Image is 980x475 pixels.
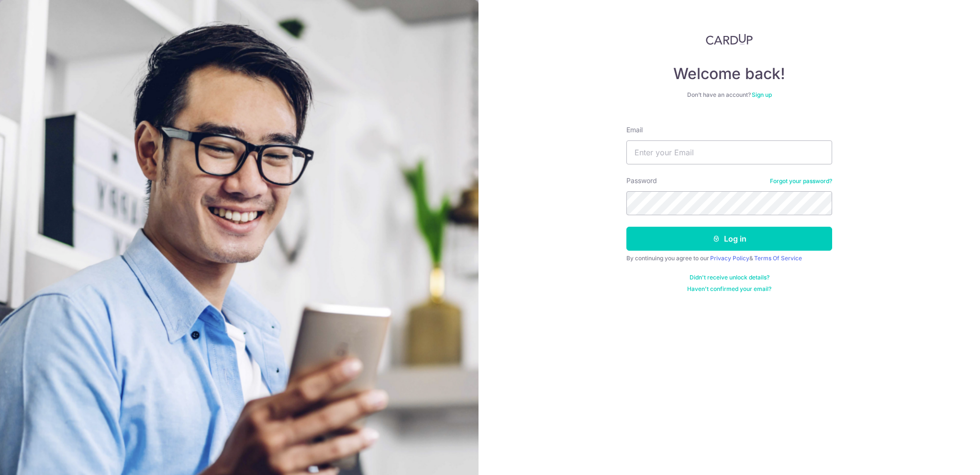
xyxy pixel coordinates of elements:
a: Didn't receive unlock details? [690,274,769,281]
a: Sign up [752,91,772,98]
button: Log in [626,227,832,251]
h4: Welcome back! [626,64,832,83]
a: Terms Of Service [754,255,802,262]
input: Enter your Email [626,140,832,164]
div: By continuing you agree to our & [626,255,832,262]
a: Forgot your password? [770,177,832,185]
img: CardUp Logo [706,34,753,45]
div: Don’t have an account? [626,91,832,99]
a: Privacy Policy [710,255,749,262]
label: Password [626,176,657,185]
a: Haven't confirmed your email? [687,285,771,293]
label: Email [626,125,643,135]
